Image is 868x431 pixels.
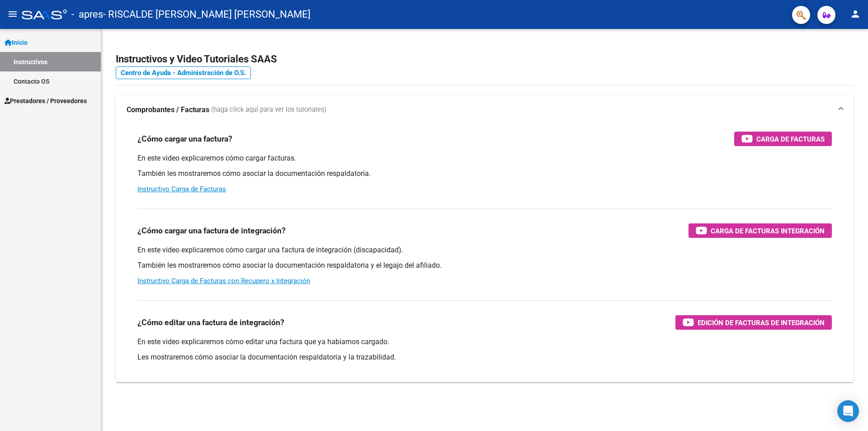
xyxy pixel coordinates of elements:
span: - RISCALDE [PERSON_NAME] [PERSON_NAME] [103,5,311,24]
button: Carga de Facturas Integración [689,223,832,238]
a: Instructivo Carga de Facturas con Recupero x Integración [137,277,310,285]
p: En este video explicaremos cómo cargar facturas. [137,153,832,163]
h3: ¿Cómo cargar una factura de integración? [137,224,286,237]
p: En este video explicaremos cómo editar una factura que ya habíamos cargado. [137,337,832,347]
span: Carga de Facturas [756,133,825,145]
h2: Instructivos y Video Tutoriales SAAS [116,51,854,68]
button: Carga de Facturas [734,132,832,146]
h3: ¿Cómo editar una factura de integración? [137,316,284,329]
p: También les mostraremos cómo asociar la documentación respaldatoria y el legajo del afiliado. [137,260,832,270]
p: También les mostraremos cómo asociar la documentación respaldatoria. [137,169,832,179]
button: Edición de Facturas de integración [675,315,832,330]
a: Centro de Ayuda - Administración de O.S. [116,66,251,79]
div: Open Intercom Messenger [837,400,859,422]
mat-icon: menu [7,9,18,19]
p: En este video explicaremos cómo cargar una factura de integración (discapacidad). [137,245,832,255]
mat-expansion-panel-header: Comprobantes / Facturas (haga click aquí para ver los tutoriales) [116,95,854,124]
span: Prestadores / Proveedores [5,96,87,106]
a: Instructivo Carga de Facturas [137,185,226,193]
span: (haga click aquí para ver los tutoriales) [211,105,326,115]
span: Carga de Facturas Integración [711,225,825,237]
mat-icon: person [850,9,861,19]
strong: Comprobantes / Facturas [127,105,209,115]
h3: ¿Cómo cargar una factura? [137,133,232,145]
span: Edición de Facturas de integración [698,317,825,328]
span: - apres [71,5,103,24]
p: Les mostraremos cómo asociar la documentación respaldatoria y la trazabilidad. [137,352,832,362]
span: Inicio [5,38,28,47]
div: Comprobantes / Facturas (haga click aquí para ver los tutoriales) [116,124,854,382]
